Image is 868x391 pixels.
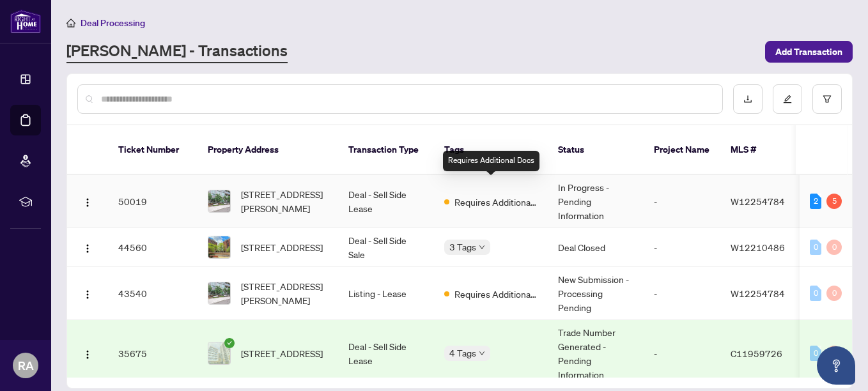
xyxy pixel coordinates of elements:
img: thumbnail-img [208,236,230,258]
td: Trade Number Generated - Pending Information [548,320,644,387]
img: Logo [82,197,93,208]
th: Property Address [198,125,338,175]
span: 4 Tags [449,346,476,360]
span: Add Transaction [775,42,842,62]
span: 3 Tags [449,240,476,254]
td: Deal Closed [548,228,644,267]
span: W12254784 [731,195,785,207]
button: Logo [77,283,98,303]
td: 44560 [108,228,198,267]
th: Tags [434,125,548,175]
div: 0 [810,240,821,255]
span: home [66,19,75,27]
div: 0 [810,286,821,301]
th: Status [548,125,644,175]
button: Logo [77,237,98,257]
span: download [743,95,752,103]
a: [PERSON_NAME] - Transactions [66,40,288,63]
span: W12254784 [731,287,785,299]
div: 0 [826,346,842,361]
td: Deal - Sell Side Sale [338,228,434,267]
td: Listing - Lease [338,267,434,320]
button: Logo [77,343,98,364]
div: Requires Additional Docs [443,151,539,171]
span: [STREET_ADDRESS] [241,346,323,360]
div: 0 [826,286,842,301]
span: W12210486 [731,241,785,253]
img: Logo [82,349,93,360]
th: Ticket Number [108,125,198,175]
span: RA [18,356,34,374]
span: [STREET_ADDRESS][PERSON_NAME] [241,279,328,307]
td: New Submission - Processing Pending [548,267,644,320]
td: Deal - Sell Side Lease [338,175,434,228]
span: Deal Processing [81,17,145,29]
td: - [644,320,720,387]
td: 35675 [108,320,198,387]
td: In Progress - Pending Information [548,175,644,228]
span: check-circle [224,338,235,348]
button: Logo [77,191,98,211]
td: 43540 [108,267,198,320]
span: edit [783,95,792,103]
img: thumbnail-img [208,282,230,304]
th: Project Name [644,125,720,175]
span: [STREET_ADDRESS] [241,240,323,254]
th: Transaction Type [338,125,434,175]
span: Requires Additional Docs [454,195,538,209]
td: 50019 [108,175,198,228]
td: - [644,228,720,267]
span: down [479,350,485,356]
div: 0 [810,346,821,361]
span: C11959726 [731,348,782,359]
div: 2 [810,194,821,209]
div: 0 [826,240,842,255]
span: down [479,244,485,250]
button: filter [812,84,842,114]
button: download [733,84,763,114]
span: filter [823,95,832,103]
img: thumbnail-img [208,190,230,212]
td: Deal - Sell Side Lease [338,320,434,387]
img: Logo [82,243,93,254]
td: - [644,175,720,228]
img: Logo [82,289,93,300]
div: 5 [826,194,842,209]
span: Requires Additional Docs [454,287,538,301]
th: MLS # [720,125,797,175]
img: logo [10,10,41,33]
button: edit [773,84,802,114]
td: - [644,267,720,320]
button: Add Transaction [765,41,853,63]
img: thumbnail-img [208,342,230,364]
span: [STREET_ADDRESS][PERSON_NAME] [241,187,328,215]
button: Open asap [817,346,855,385]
